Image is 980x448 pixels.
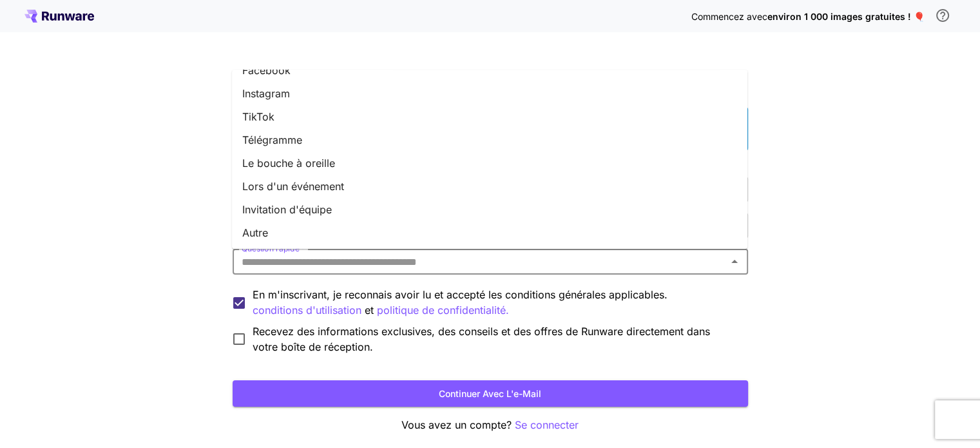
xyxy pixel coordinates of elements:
font: TikTok [242,110,274,123]
font: et [365,304,374,317]
font: Le bouche à oreille [242,157,335,170]
font: Autre [242,226,268,239]
font: Commencez avec [691,11,767,22]
button: Close [725,253,744,271]
font: En m'inscrivant, je reconnais avoir lu et accepté les conditions générales applicables. [253,288,668,301]
button: Pour bénéficier d'un crédit gratuit, vous devez vous inscrire avec une adresse e-mail professionn... [930,3,956,28]
font: Recevez des informations exclusives, des conseils et des offres de Runware directement dans votre... [253,325,710,353]
font: Télégramme [242,133,302,146]
font: Continuer avec l'e-mail [439,388,541,399]
font: Invitation d'équipe [242,203,332,216]
button: En m'inscrivant, je reconnais avoir lu et accepté les conditions générales applicables. condition... [377,302,509,318]
font: environ 1 000 images gratuites ! 🎈 [767,11,925,22]
button: En m'inscrivant, je reconnais avoir lu et accepté les conditions générales applicables. et politi... [253,302,361,318]
font: Vous avez un compte? [401,418,512,431]
font: Lors d'un événement [242,180,344,193]
font: Facebook [242,64,291,77]
button: Continuer avec l'e-mail [233,380,748,407]
font: conditions d'utilisation [253,304,361,317]
button: Se connecter [515,417,579,433]
font: Instagram [242,87,290,100]
font: politique de confidentialité. [377,304,509,317]
font: Se connecter [515,418,579,431]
